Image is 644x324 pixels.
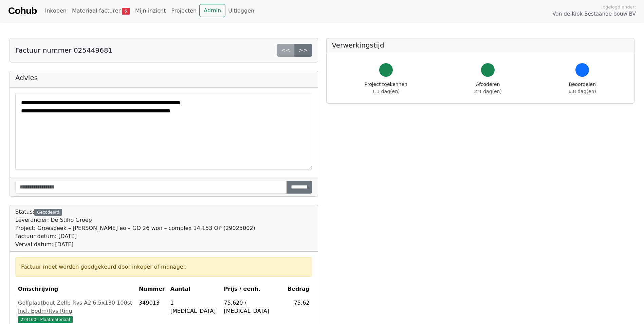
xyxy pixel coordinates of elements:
span: 224100 - Plaatmateriaal [18,316,73,323]
span: Van de Klok Bestaande bouw BV [552,10,636,18]
th: Nummer [136,282,168,296]
h5: Advies [15,74,312,82]
span: 6.8 dag(en) [569,89,596,94]
span: 6 [122,8,130,15]
div: 75.620 / [MEDICAL_DATA] [224,299,282,315]
span: 2.4 dag(en) [474,89,502,94]
span: 1.1 dag(en) [372,89,400,94]
div: Verval datum: [DATE] [15,240,255,249]
a: >> [294,44,312,57]
a: Cohub [8,3,37,19]
a: Projecten [168,4,199,18]
div: Golfplaatbout Zelfb Rvs A2 6,5x130 100st Incl. Epdm/Rvs Ring [18,299,133,315]
th: Omschrijving [15,282,136,296]
a: Golfplaatbout Zelfb Rvs A2 6,5x130 100st Incl. Epdm/Rvs Ring224100 - Plaatmateriaal [18,299,133,323]
a: Mijn inzicht [132,4,169,18]
div: Leverancier: De Stiho Groep [15,216,255,224]
div: Project toekennen [365,81,407,95]
h5: Factuur nummer 025449681 [15,46,112,54]
a: Inkopen [42,4,69,18]
a: Admin [199,4,225,17]
th: Bedrag [285,282,312,296]
div: Beoordelen [569,81,596,95]
th: Prijs / eenh. [221,282,284,296]
a: Uitloggen [225,4,257,18]
div: Gecodeerd [34,209,62,216]
div: Status: [15,208,255,249]
div: Factuur datum: [DATE] [15,232,255,240]
div: Project: Groesbeek – [PERSON_NAME] eo – GO 26 won – complex 14.153 OP (29025002) [15,224,255,232]
span: Ingelogd onder: [601,4,636,10]
a: Materiaal facturen6 [69,4,132,18]
div: Afcoderen [474,81,502,95]
h5: Verwerkingstijd [332,41,629,49]
th: Aantal [168,282,221,296]
div: 1 [MEDICAL_DATA] [170,299,219,315]
div: Factuur moet worden goedgekeurd door inkoper of manager. [21,263,307,271]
